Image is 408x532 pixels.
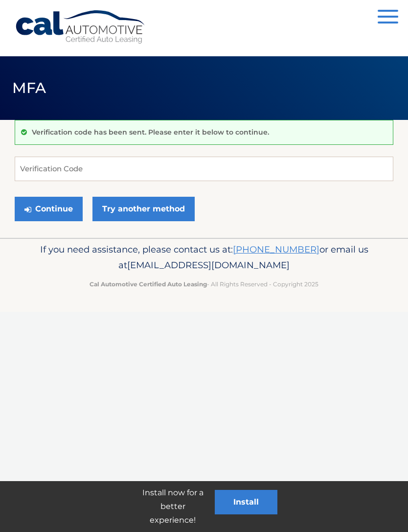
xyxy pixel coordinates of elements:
p: - All Rights Reserved - Copyright 2025 [15,279,393,289]
a: Try another method [92,197,195,221]
span: [EMAIL_ADDRESS][DOMAIN_NAME] [127,259,290,271]
span: MFA [12,79,46,97]
a: Cal Automotive [15,10,147,45]
button: Menu [378,10,398,26]
button: Continue [15,197,83,221]
p: Verification code has been sent. Please enter it below to continue. [32,128,269,137]
a: [PHONE_NUMBER] [233,244,319,255]
strong: Cal Automotive Certified Auto Leasing [90,280,207,288]
button: Install [215,490,277,514]
p: If you need assistance, please contact us at: or email us at [15,242,393,273]
input: Verification Code [15,157,393,181]
p: Install now for a better experience! [131,486,215,527]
